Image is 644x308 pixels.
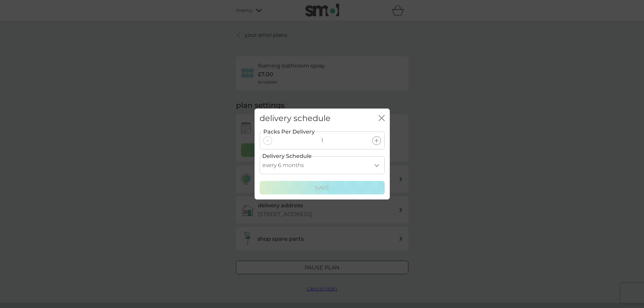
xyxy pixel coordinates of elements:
[260,181,385,194] button: Save
[260,114,331,123] h2: delivery schedule
[321,136,323,145] p: 1
[379,115,385,122] button: close
[263,127,315,136] label: Packs Per Delivery
[315,184,329,192] p: Save
[262,152,312,161] label: Delivery Schedule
